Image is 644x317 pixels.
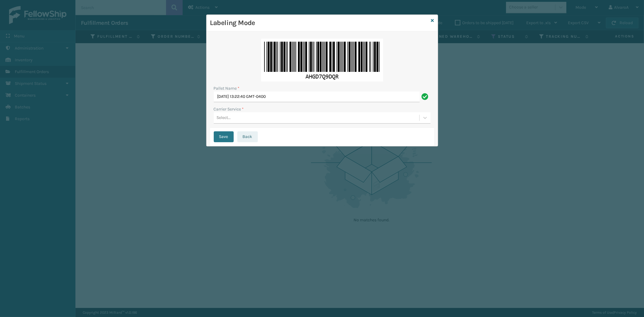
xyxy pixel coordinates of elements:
div: Select... [217,115,231,121]
label: Carrier Service [214,106,244,112]
img: eUIzhwAAAAZJREFUAwBrmuyQqAUJ7gAAAABJRU5ErkJggg== [261,39,383,82]
button: Back [237,131,258,142]
h3: Labeling Mode [210,18,429,27]
button: Save [214,131,234,142]
label: Pallet Name [214,85,240,91]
